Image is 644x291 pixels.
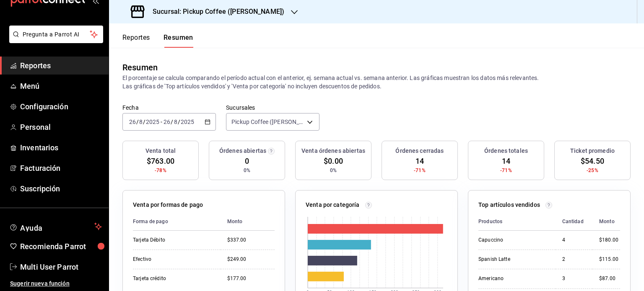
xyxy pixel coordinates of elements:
[478,256,549,263] div: Spanish Latte
[122,61,158,74] div: Resumen
[301,147,365,155] h3: Venta órdenes abiertas
[562,256,586,263] div: 2
[502,155,510,167] span: 14
[20,121,102,133] span: Personal
[145,147,176,155] h3: Venta total
[122,105,216,111] label: Fecha
[484,147,528,155] h3: Órdenes totales
[556,213,592,231] th: Cantidad
[161,118,162,125] span: -
[592,213,620,231] th: Monto
[147,155,174,167] span: $763.00
[9,26,103,43] button: Pregunta a Parrot AI
[330,167,337,174] span: 0%
[133,256,214,263] div: Efectivo
[163,118,171,125] input: --
[133,213,221,231] th: Forma de pago
[133,237,214,244] div: Tarjeta Débito
[20,241,102,252] span: Recomienda Parrot
[599,237,620,244] div: $180.00
[395,147,444,155] h3: Órdenes cerradas
[20,80,102,92] span: Menú
[155,167,166,174] span: -78%
[122,33,150,48] button: Reportes
[227,237,275,244] div: $337.00
[20,162,102,174] span: Facturación
[129,118,136,125] input: --
[570,147,615,155] h3: Ticket promedio
[6,36,103,45] a: Pregunta a Parrot AI
[599,275,620,282] div: $87.00
[562,275,586,282] div: 3
[227,275,275,282] div: $177.00
[20,183,102,194] span: Suscripción
[415,155,424,167] span: 14
[180,118,195,125] input: ----
[23,30,90,39] span: Pregunta a Parrot AI
[562,237,586,244] div: 4
[164,33,193,48] button: Resumen
[581,155,604,167] span: $54.50
[122,74,631,90] p: El porcentaje se calcula comparando el período actual con el anterior, ej. semana actual vs. sema...
[599,256,620,263] div: $115.00
[587,167,598,174] span: -25%
[20,221,91,232] span: Ayuda
[478,275,549,282] div: Americano
[226,105,319,111] label: Sucursales
[139,118,143,125] input: --
[174,118,178,125] input: --
[478,237,549,244] div: Capuccino
[414,167,426,174] span: -71%
[133,275,214,282] div: Tarjeta crédito
[478,201,540,209] p: Top artículos vendidos
[245,155,249,167] span: 0
[143,118,145,125] span: /
[133,201,203,209] p: Venta por formas de pago
[145,118,160,125] input: ----
[20,142,102,153] span: Inventarios
[244,167,250,174] span: 0%
[178,118,180,125] span: /
[10,279,102,288] span: Sugerir nueva función
[227,256,275,263] div: $249.00
[122,33,193,48] div: navigation tabs
[146,7,284,17] h3: Sucursal: Pickup Coffee ([PERSON_NAME])
[136,118,139,125] span: /
[478,213,556,231] th: Productos
[20,101,102,112] span: Configuración
[231,118,304,126] span: Pickup Coffee ([PERSON_NAME])
[20,60,102,71] span: Reportes
[171,118,173,125] span: /
[20,261,102,273] span: Multi User Parrot
[500,167,512,174] span: -71%
[219,147,266,155] h3: Órdenes abiertas
[306,201,360,209] p: Venta por categoría
[221,213,275,231] th: Monto
[324,155,343,167] span: $0.00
